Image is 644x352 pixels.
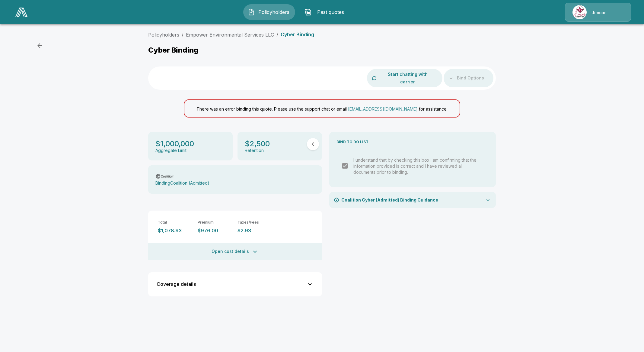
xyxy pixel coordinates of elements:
p: Binding Coalition (Admitted) [155,181,209,186]
button: Open cost details [148,243,322,260]
p: $1,000,000 [155,139,194,148]
p: Cyber Binding [281,32,314,37]
li: / [276,31,278,38]
p: Cyber Binding [148,46,199,54]
p: There was an error binding this quote. Please use the support chat or email for assistance. [196,105,448,112]
img: Policyholders Icon [248,8,255,16]
p: $1,078.93 [158,228,193,234]
p: Jimcor [591,10,606,16]
img: Past quotes Icon [304,8,312,16]
button: Policyholders IconPolicyholders [243,4,295,20]
img: Carrier Logo [155,173,174,179]
a: Empower Environmental Services LLC [186,32,274,38]
button: Past quotes IconPast quotes [300,4,352,20]
nav: breadcrumb [148,31,314,38]
div: Coverage details [157,282,306,287]
p: $2.93 [238,228,273,234]
li: / [182,31,183,38]
p: Coalition Cyber (Admitted) Binding Guidance [341,197,438,203]
span: Policyholders [257,8,291,16]
p: Premium [198,220,233,225]
a: Agency IconJimcor [565,3,631,22]
button: Coverage details [152,276,318,293]
img: Agency Icon [572,5,587,19]
a: Policyholders [148,32,179,38]
span: Past quotes [314,8,347,16]
p: $2,500 [245,139,270,148]
span: I understand that by checking this box I am confirming that the information provided is correct a... [353,157,477,175]
a: [EMAIL_ADDRESS][DOMAIN_NAME] [348,106,418,111]
p: $976.00 [198,228,233,234]
p: Taxes/Fees [238,220,273,225]
p: Total [158,220,193,225]
button: Start chatting with carrier [378,69,438,87]
p: Aggregate Limit [155,148,187,153]
p: Retention [245,148,264,153]
img: AA Logo [15,8,27,17]
p: BIND TO DO LIST [336,139,489,145]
